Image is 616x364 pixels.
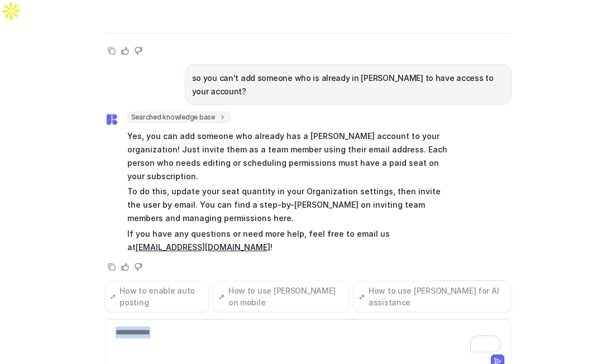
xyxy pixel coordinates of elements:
button: How to use [PERSON_NAME] on mobile [213,281,349,312]
span: Searched knowledge base [127,112,231,123]
p: To do this, update your seat quantity in your Organization settings, then invite the user by emai... [127,185,454,225]
p: Yes, you can add someone who already has a [PERSON_NAME] account to your organization! Just invit... [127,130,454,183]
a: [EMAIL_ADDRESS][DOMAIN_NAME] [136,242,270,252]
p: so you can't add someone who is already in [PERSON_NAME] to have access to your account? [192,71,504,98]
button: How to use [PERSON_NAME] for AI assistance [354,281,511,312]
p: If you have any questions or need more help, feel free to email us at ! [127,227,454,254]
a: [EMAIL_ADDRESS][DOMAIN_NAME] [127,13,398,36]
button: How to enable auto posting [105,281,209,312]
div: To enrich screen reader interactions, please activate Accessibility in Grammarly extension settings [108,327,509,352]
img: Widget [105,113,118,126]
